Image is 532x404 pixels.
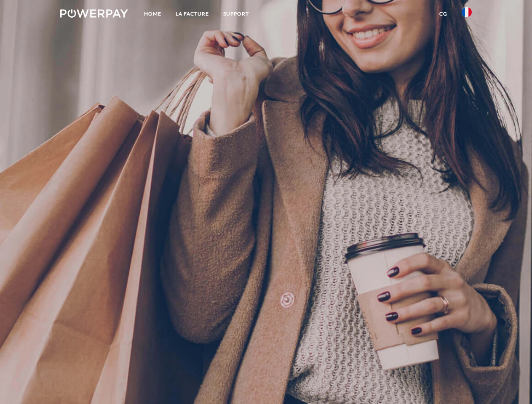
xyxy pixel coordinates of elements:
[462,7,472,17] img: fr
[168,6,216,21] a: LA FACTURE
[216,6,256,21] a: Support
[137,6,168,21] a: Home
[60,9,128,18] img: logo-powerpay-white.svg
[432,6,454,21] a: CG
